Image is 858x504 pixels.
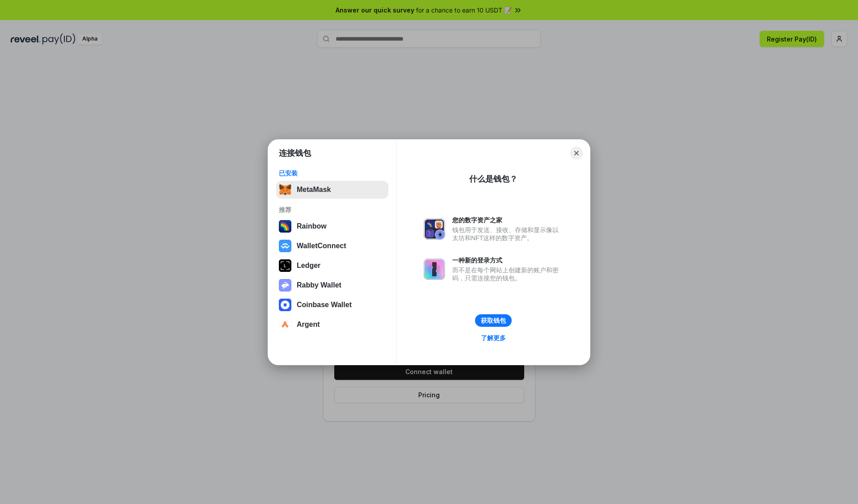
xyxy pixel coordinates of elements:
[570,147,583,159] button: Close
[276,296,388,314] button: Coinbase Wallet
[279,220,291,233] img: svg+xml,%3Csvg%20width%3D%22120%22%20height%3D%22120%22%20viewBox%3D%220%200%20120%20120%22%20fil...
[297,262,320,270] div: Ledger
[452,266,563,282] div: 而不是在每个网站上创建新的账户和密码，只需连接您的钱包。
[279,148,311,158] h1: 连接钱包
[452,256,563,264] div: 一种新的登录方式
[276,237,388,255] button: WalletConnect
[297,321,320,329] div: Argent
[279,206,386,214] div: 推荐
[475,332,511,344] a: 了解更多
[276,257,388,275] button: Ledger
[276,181,388,199] button: MetaMask
[279,279,291,292] img: svg+xml,%3Csvg%20xmlns%3D%22http%3A%2F%2Fwww.w3.org%2F2000%2Fsvg%22%20fill%3D%22none%22%20viewBox...
[297,281,341,289] div: Rabby Wallet
[297,186,331,194] div: MetaMask
[276,316,388,333] button: Argent
[297,242,346,250] div: WalletConnect
[279,169,386,177] div: 已安装
[481,317,506,325] div: 获取钱包
[452,216,563,224] div: 您的数字资产之家
[452,226,563,242] div: 钱包用于发送、接收、存储和显示像以太坊和NFT这样的数字资产。
[279,318,291,331] img: svg+xml,%3Csvg%20width%3D%2228%22%20height%3D%2228%22%20viewBox%3D%220%200%2028%2028%22%20fill%3D...
[276,276,388,294] button: Rabby Wallet
[297,301,352,309] div: Coinbase Wallet
[276,217,388,235] button: Rainbow
[279,183,291,196] img: svg+xml,%3Csvg%20fill%3D%22none%22%20height%3D%2233%22%20viewBox%3D%220%200%2035%2033%22%20width%...
[297,222,327,230] div: Rainbow
[424,258,445,280] img: svg+xml,%3Csvg%20xmlns%3D%22http%3A%2F%2Fwww.w3.org%2F2000%2Fsvg%22%20fill%3D%22none%22%20viewBox...
[424,218,445,240] img: svg+xml,%3Csvg%20xmlns%3D%22http%3A%2F%2Fwww.w3.org%2F2000%2Fsvg%22%20fill%3D%22none%22%20viewBox...
[279,299,291,311] img: svg+xml,%3Csvg%20width%3D%2228%22%20height%3D%2228%22%20viewBox%3D%220%200%2028%2028%22%20fill%3D...
[469,174,517,184] div: 什么是钱包？
[279,240,291,252] img: svg+xml,%3Csvg%20width%3D%2228%22%20height%3D%2228%22%20viewBox%3D%220%200%2028%2028%22%20fill%3D...
[279,259,291,272] img: svg+xml,%3Csvg%20xmlns%3D%22http%3A%2F%2Fwww.w3.org%2F2000%2Fsvg%22%20width%3D%2228%22%20height%3...
[475,314,512,327] button: 获取钱包
[481,334,506,342] div: 了解更多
